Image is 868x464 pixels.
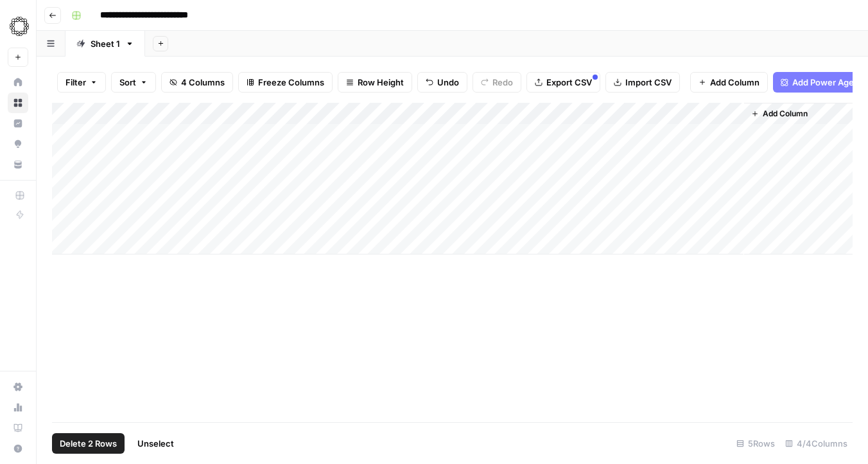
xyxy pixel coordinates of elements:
div: 5 Rows [731,433,780,454]
img: Omniscient Logo [8,15,31,38]
a: Your Data [8,154,28,175]
span: 4 Columns [181,76,225,89]
a: Browse [8,93,28,113]
button: Filter [57,72,106,93]
button: Freeze Columns [238,72,333,93]
button: Workspace: Omniscient [8,10,28,42]
button: 4 Columns [161,72,233,93]
span: Export CSV [546,76,592,89]
button: Import CSV [605,72,680,93]
button: Delete 2 Rows [52,433,125,454]
span: Filter [65,76,86,89]
button: Export CSV [526,72,600,93]
a: Settings [8,377,28,397]
span: Import CSV [625,76,672,89]
span: Add Column [710,76,759,89]
button: Unselect [130,433,182,454]
button: Add Column [746,105,813,122]
span: Add Power Agent [792,76,862,89]
a: Home [8,72,28,93]
div: 4/4 Columns [780,433,853,454]
span: Row Height [358,76,404,89]
span: Delete 2 Rows [60,437,117,450]
a: Insights [8,113,28,134]
span: Undo [437,76,459,89]
button: Undo [417,72,467,93]
div: Sheet 1 [91,37,120,50]
span: Unselect [137,437,174,450]
a: Learning Hub [8,418,28,438]
button: Row Height [338,72,412,93]
a: Usage [8,397,28,418]
a: Opportunities [8,134,28,154]
span: Freeze Columns [258,76,324,89]
span: Sort [119,76,136,89]
button: Help + Support [8,438,28,459]
button: Redo [473,72,521,93]
a: Sheet 1 [65,31,145,57]
span: Redo [492,76,513,89]
span: Add Column [763,108,808,120]
button: Sort [111,72,156,93]
button: Add Column [690,72,768,93]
